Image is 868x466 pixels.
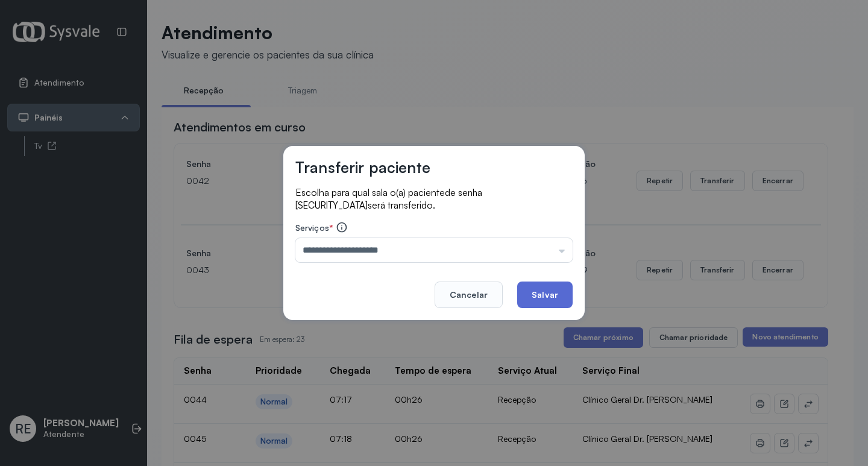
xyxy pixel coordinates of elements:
p: Escolha para qual sala o(a) paciente será transferido. [295,186,573,212]
span: de senha [SECURITY_DATA] [295,187,482,211]
button: Salvar [517,282,573,308]
span: Serviços [295,222,329,233]
button: Cancelar [435,282,503,308]
h3: Transferir paciente [295,158,430,177]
